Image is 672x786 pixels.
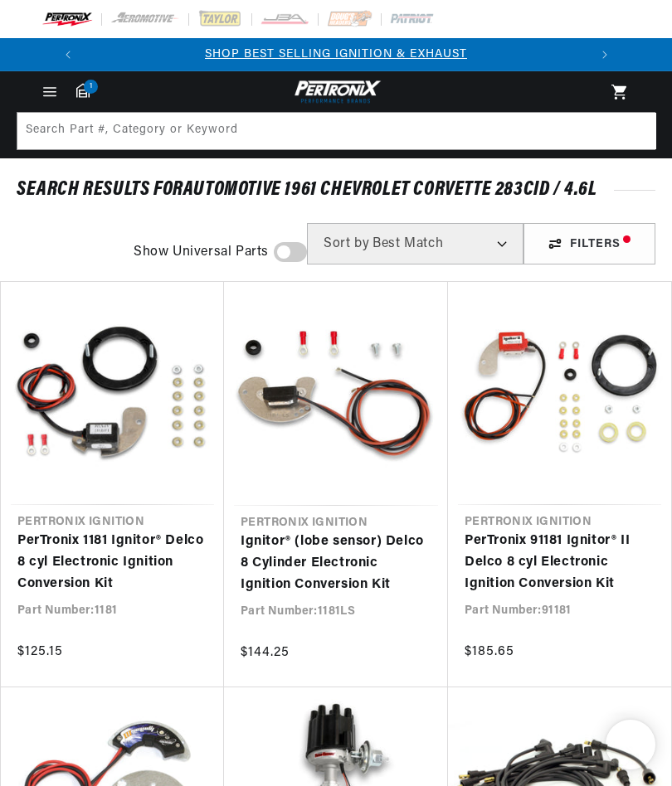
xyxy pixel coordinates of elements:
span: Sort by [324,237,369,250]
span: 1 [84,80,98,94]
a: 1 [76,83,90,98]
div: 1 of 2 [85,46,588,64]
button: Search Part #, Category or Keyword [618,113,655,149]
a: SHOP BEST SELLING IGNITION & EXHAUST [205,48,467,61]
div: Announcement [85,46,588,64]
button: Translation missing: en.sections.announcements.next_announcement [588,38,621,71]
summary: Menu [32,83,68,101]
img: Pertronix [290,78,382,105]
a: PerTronix 1181 Ignitor® Delco 8 cyl Electronic Ignition Conversion Kit [17,531,207,594]
a: PerTronix 91181 Ignitor® II Delco 8 cyl Electronic Ignition Conversion Kit [465,531,655,594]
div: Filters [523,223,655,264]
button: Translation missing: en.sections.announcements.previous_announcement [51,38,85,71]
input: Search Part #, Category or Keyword [17,113,656,149]
select: Sort by [307,223,523,264]
span: Show Universal Parts [134,242,269,264]
a: Ignitor® (lobe sensor) Delco 8 Cylinder Electronic Ignition Conversion Kit [241,531,431,595]
div: SEARCH RESULTS FOR Automotive 1961 Chevrolet Corvette 283cid / 4.6L [17,182,655,198]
